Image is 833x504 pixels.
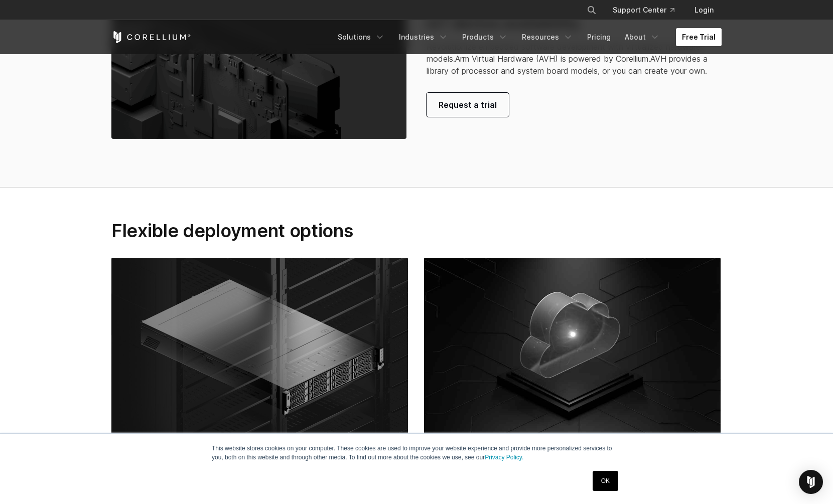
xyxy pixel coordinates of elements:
[427,54,708,76] span: AVH provides a library of processor and system board models, or you can create your own.
[424,258,721,442] img: core-cloud
[799,470,823,494] div: Open Intercom Messenger
[332,28,391,46] a: Solutions
[212,444,621,462] p: This website stores cookies on your computer. These cookies are used to improve your website expe...
[393,28,454,46] a: Industries
[111,31,191,43] a: Corellium Home
[676,28,722,46] a: Free Trial
[619,28,666,46] a: About
[605,1,682,19] a: Support Center
[593,471,618,491] a: OK
[111,258,408,442] img: Corellium_Appliances_Thumbnail
[427,41,722,77] p: Arm Virtual Hardware (AVH) is powered by Corellium.
[427,42,701,64] span: Revolutionize embedded software development with virtualized hardware models.
[111,220,406,242] h2: Flexible deployment options
[581,28,617,46] a: Pricing
[686,1,722,19] a: Login
[485,454,523,461] a: Privacy Policy.
[456,28,514,46] a: Products
[427,93,509,117] a: Request a trial
[583,1,601,19] button: Search
[575,1,722,19] div: Navigation Menu
[332,28,722,46] div: Navigation Menu
[439,99,497,111] span: Request a trial
[516,28,579,46] a: Resources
